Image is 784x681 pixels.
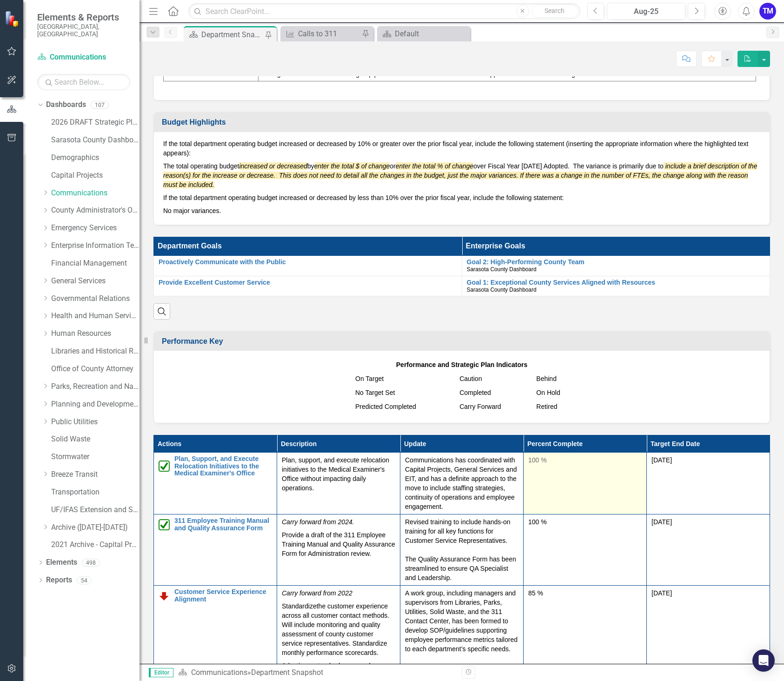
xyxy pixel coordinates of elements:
p: Provide a draft of the 311 Employee Training Manual and Quality Assurance Form for Administration... [282,528,395,558]
p: If the total department operating budget increased or decreased by 10% or greater over the prior ... [163,139,760,160]
div: Default [395,28,468,40]
p: Communications has coordinated with Capital Projects, General Services and EIT, and has a definit... [405,455,518,511]
a: 311 Employee Training Manual and Quality Assurance Form [174,517,272,532]
a: Planning and Development Services [51,399,140,410]
td: Double-Click to Edit Right Click for Context Menu [462,276,770,296]
a: Calls to 311 [283,28,359,40]
a: Human Resources [51,328,140,339]
div: 54 [77,576,92,584]
span: Sarasota County Dashboard [467,287,537,293]
td: Double-Click to Edit [524,514,647,586]
a: UF/IFAS Extension and Sustainability [51,505,140,515]
td: Double-Click to Edit [647,514,770,586]
img: Sarasota%20Carry%20Forward.png [452,404,459,411]
img: ontarget.png [348,376,355,383]
a: Health and Human Services [51,311,140,321]
img: MeasureSuspended.png [529,390,536,397]
td: Double-Click to Edit Right Click for Context Menu [154,514,277,586]
span: [DATE] [651,518,672,526]
span: Caution [459,375,482,382]
a: Goal 1: Exceptional County Services Aligned with Resources [467,279,765,286]
div: Department Snapshot [201,29,263,40]
a: County Administrator's Office [51,205,140,216]
button: Aug-25 [607,3,685,20]
span: Editor [149,668,173,677]
p: Revised training to include hands-on training for all key functions for Customer Service Represen... [405,517,518,582]
td: Double-Click to Edit [277,453,400,514]
em: Carry forward from 2024. [282,518,354,526]
span: Search [545,7,565,14]
em: total $ of change [342,162,390,170]
span: Standardize [282,602,317,610]
span: [DATE] [651,456,672,464]
td: Double-Click to Edit Right Click for Context Menu [154,453,277,514]
a: Libraries and Historical Resources [51,346,140,357]
div: 85 % [528,588,642,598]
a: Goal 2: High-Performing County Team [467,259,765,266]
span: Sarasota County Dashboard [467,266,537,273]
a: Default [379,28,468,40]
a: Proactively Communicate with the Public [159,259,457,266]
span: On Hold [536,389,560,396]
h3: Performance Key [162,337,765,346]
img: Completed [159,519,170,530]
img: ClearPoint Strategy [5,11,21,27]
span: the customer experience across all customer contact methods. Will include monitoring and quality ... [282,602,389,656]
p: No major variances. [163,204,760,215]
span: Retired [536,403,557,410]
div: 100 % [528,455,642,465]
a: Sarasota County Dashboard [51,135,140,146]
td: Double-Click to Edit [400,514,524,586]
div: » [178,668,455,678]
a: Demographics [51,153,140,163]
a: Elements [46,557,77,568]
a: Plan, Support, and Execute Relocation Initiatives to the Medical Examiner's Office [174,455,272,477]
a: Reports [46,575,72,586]
div: 100 % [528,517,642,527]
a: Communications [191,668,247,677]
a: Parks, Recreation and Natural Resources [51,381,140,392]
img: NoTargetSet.png [348,390,355,397]
span: On Target [355,375,384,382]
p: The total operating budget by or over Fiscal Year [DATE] Adopted. The variance is primarily due to [163,160,760,191]
td: Double-Click to Edit Right Click for Context Menu [462,255,770,276]
p: Plan, support, and execute relocation initiatives to the Medical Examiner's Office without impact... [282,455,395,493]
a: Customer Service Experience Alignment [174,588,272,603]
td: Double-Click to Edit Right Click for Context Menu [154,276,462,296]
strong: Performance and Strategic Plan Indicators [396,361,527,368]
img: Sarasota%20Hourglass%20v2.png [529,404,536,411]
a: Emergency Services [51,223,140,234]
img: MeasureCaution.png [452,376,459,383]
p: A work group, including managers and supervisors from Libraries, Parks, Utilities, Solid Waste, a... [405,588,518,654]
small: [GEOGRAPHIC_DATA], [GEOGRAPHIC_DATA] [37,23,130,38]
div: 107 [91,101,109,109]
button: TM [759,3,776,20]
td: Double-Click to Edit [647,453,770,514]
p: If the total department operating budget increased or decreased by less than 10% over the prior f... [163,191,760,204]
span: Elements & Reports [37,12,130,23]
a: Public Utilities [51,417,140,427]
a: Transportation [51,487,140,498]
td: Double-Click to Edit [524,453,647,514]
span: No Target Set [355,389,395,396]
em: enter the [314,162,340,170]
em: increased or decreased [239,162,307,170]
a: Communications [51,188,140,199]
a: Dashboards [46,100,86,110]
a: Breeze Transit [51,469,140,480]
a: General Services [51,276,140,287]
a: Communications [37,52,130,63]
td: Double-Click to Edit Right Click for Context Menu [154,255,462,276]
div: Department Snapshot [251,668,323,677]
a: Archive ([DATE]-[DATE]) [51,522,140,533]
span: Behind [536,375,557,382]
em: include a brief description of the reason(s) for the increase or decrease. This does not need to ... [163,162,757,188]
div: Calls to 311 [298,28,359,40]
span: [DATE] [651,589,672,597]
td: Double-Click to Edit [277,514,400,586]
input: Search Below... [37,74,130,90]
img: Sarasota%20Predicted%20Complete.png [348,404,355,411]
em: enter the total % of change [396,162,473,170]
button: Search [532,5,578,18]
